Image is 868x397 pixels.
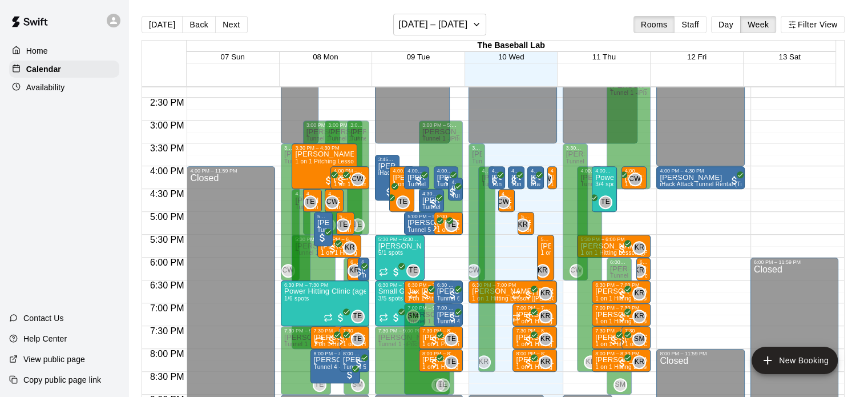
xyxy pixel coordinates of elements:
span: Recurring event [511,313,520,322]
span: All customers have paid [616,243,628,255]
div: 4:00 PM – 4:30 PM [511,168,521,174]
p: Availability [26,82,65,93]
div: 4:15 PM – 4:45 PM: Tunnel 4 - Jr. Hack Attack, Youth Pitching Mound [448,178,463,200]
p: Home [26,45,48,57]
span: 1 on 1 Pitching Lesson 60 minutes ([PERSON_NAME]) [393,181,542,187]
div: 7:00 PM – 7:30 PM: 1 on 1 Hitting Lesson (Kevin Reeves) [592,303,651,326]
div: 3:00 PM – 5:30 PM [422,122,459,128]
div: 7:30 PM – 8:00 PM: Liam Chung [419,326,463,349]
div: 5:00 PM – 5:45 PM: Tunnel 6 - Jr Hack Attack Rental (Baseball OR Softball) [314,212,333,246]
div: Caden Wallace [467,264,481,278]
div: 5:30 PM – 6:30 PM: Will Spiegelberg [537,235,554,280]
p: Copy public page link [23,374,101,386]
div: 6:30 PM – 7:00 PM: Jackson Martin [592,280,651,303]
div: 3:30 PM – 6:30 PM: Available [281,143,300,280]
div: 7:30 PM – 8:00 PM: 1 on 1 Hitting Lesson (Kevin Reeves) [310,326,361,349]
span: CW [468,265,480,276]
div: 3:30 PM – 6:30 PM [566,145,584,151]
a: Availability [9,79,119,96]
div: 4:30 PM – 5:00 PM: Owen Hosman [498,189,515,212]
div: Calendar [9,61,119,78]
button: Day [711,16,741,33]
span: 1 on 1 Hitting Lesson ([PERSON_NAME]) [595,295,708,302]
div: 3:00 PM – 5:30 PM [328,122,359,128]
span: All customers have paid [413,175,425,186]
span: Recurring event [379,313,388,322]
div: Tyler Eckberg [336,218,350,232]
div: 6:00 PM – 9:00 PM: Available [607,258,632,395]
div: Caden Wallace [570,264,583,278]
span: 3:00 PM [147,121,187,130]
div: 4:00 PM – 8:30 PM: Available [577,166,602,372]
span: TE [353,311,362,322]
span: TE [353,219,362,231]
div: 5:00 PM – 5:30 PM [521,214,531,219]
span: 3/5 spots filled [378,295,403,302]
button: Filter View [781,16,845,33]
div: 6:00 PM – 6:30 PM: Tunnel 5 - Jr Hack Attack Rental (Baseball) [358,258,369,280]
div: 4:00 PM – 4:30 PM [492,168,502,174]
div: 5:00 PM – 5:30 PM [437,214,460,219]
span: TE [601,197,610,208]
div: Kevin Reeves [632,287,646,300]
a: Home [9,42,119,59]
div: 4:00 PM – 4:30 PM: Andrew Burrus [621,166,647,189]
span: All customers have paid [438,220,450,232]
span: Recurring event [511,290,520,299]
span: Tunnel 6 - Jr Hack Attack Rental (Baseball OR Softball) [317,227,467,233]
div: 3:30 PM – 6:30 PM [472,145,482,151]
div: 4:00 PM – 4:30 PM [437,168,455,174]
div: 6:30 PM – 7:30 PM [284,282,366,288]
span: TE [447,219,456,231]
span: Tyler Eckberg [603,195,612,209]
span: All customers have paid [508,175,520,186]
div: 4:30 PM – 7:00 PM: Available [292,189,310,303]
span: Caden Wallace [330,195,339,209]
span: 09 Tue [407,53,430,61]
div: 3:30 PM – 4:30 PM: Abe Stillwell [292,143,357,189]
span: Kevin Reeves [543,310,552,323]
div: 4:00 PM – 4:30 PM: Tunnel 6 - Jr Hack Attack Rental (Baseball OR Softball) [404,166,429,189]
button: Rooms [633,16,675,33]
div: 4:00 PM – 11:59 PM [190,168,272,174]
span: Kevin Reeves [543,287,552,300]
div: 5:00 PM – 5:30 PM: 1 on 1 Pitching Lesson (Tyler Eckberg) [434,212,463,235]
span: All customers have paid [523,312,534,323]
span: All customers have paid [489,175,500,186]
span: Tyler Eckberg [341,218,350,232]
div: 4:00 PM – 5:00 PM: Power Hitting Clinic (ages 7-12) [592,166,617,212]
span: Tunnel 5 - Jr Hack Attack Rental (Baseball) [437,181,554,187]
span: Kevin Reeves [637,264,646,278]
div: 3:00 PM – 5:30 PM: Available [347,121,369,235]
div: 6:00 PM – 6:30 PM [361,259,365,265]
div: 4:00 PM – 8:30 PM [580,168,599,174]
div: 6:00 PM – 6:30 PM [640,259,648,265]
span: 4:30 PM [147,189,187,199]
span: KR [635,288,644,299]
button: 10 Wed [498,53,524,61]
div: 3:00 PM – 5:30 PM: Available [325,121,362,235]
span: 7:00 PM [147,303,187,313]
span: KR [540,288,550,299]
div: 4:30 PM – 5:00 PM [306,191,318,197]
div: 6:00 PM – 6:30 PM [350,259,362,265]
span: All customers have paid [390,312,402,323]
span: All customers have paid [428,198,439,209]
span: 1 on 1 Hitting Lesson ([PERSON_NAME]) [472,295,585,302]
div: 4:30 PM – 5:00 PM: Jaxon Vaughan [419,189,444,212]
div: 4:00 PM – 4:30 PM: Tunnel 5 - Jr Hack Attack Rental (Baseball) [434,166,459,189]
span: KR [518,219,527,231]
div: Kevin Reeves [343,241,357,255]
div: 5:00 PM – 5:30 PM: Carter Keihm [518,212,534,235]
div: 4:30 PM – 5:00 PM: Will DeStigter [303,189,322,212]
span: All customers have paid [327,243,338,255]
span: All customers have paid [442,175,454,186]
span: 1 on 1 Hitting Lesson ([PERSON_NAME]) [595,318,708,324]
span: CW [282,265,294,276]
div: 3:30 PM – 6:30 PM: Available [469,143,485,280]
div: 4:00 PM – 8:30 PM: Available [478,166,495,372]
span: 08 Mon [313,53,338,61]
span: TE [305,197,314,208]
button: 13 Sat [778,53,801,61]
div: 6:00 PM – 6:30 PM: Sam Bloyd [636,258,651,280]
